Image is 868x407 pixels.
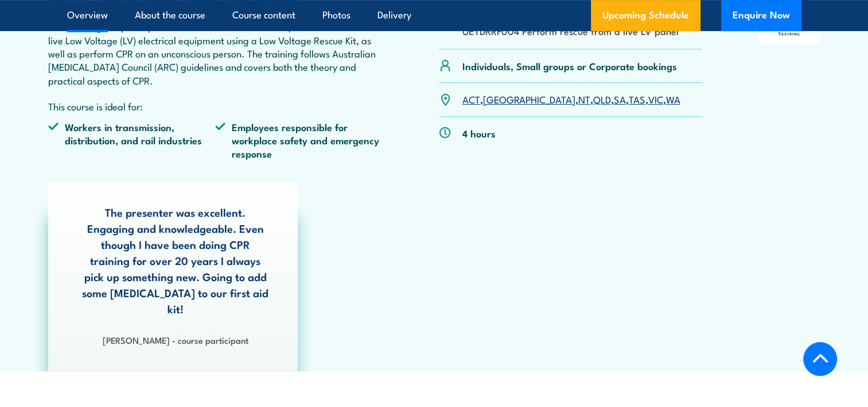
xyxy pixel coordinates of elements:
[462,93,680,106] p: , , , , , , ,
[593,92,611,106] a: QLD
[629,92,645,106] a: TAS
[48,120,216,160] li: Workers in transmission, distribution, and rail industries
[648,92,663,106] a: VIC
[82,204,269,317] p: The presenter was excellent. Engaging and knowledgeable. Even though I have been doing CPR traini...
[614,92,626,106] a: SA
[215,120,383,160] li: Employees responsible for workplace safety and emergency response
[666,92,680,106] a: WA
[483,92,575,106] a: [GEOGRAPHIC_DATA]
[462,92,480,106] a: ACT
[48,99,383,113] p: This course is ideal for:
[462,24,703,37] li: UETDRRF004 Perform rescue from a live LV panel
[103,333,248,346] strong: [PERSON_NAME] - course participant
[578,92,590,106] a: NT
[462,59,677,72] p: Individuals, Small groups or Corporate bookings
[462,126,496,140] p: 4 hours
[48,20,383,87] p: This course gives participants the confidence and skills to perform rescues from live Low Voltage...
